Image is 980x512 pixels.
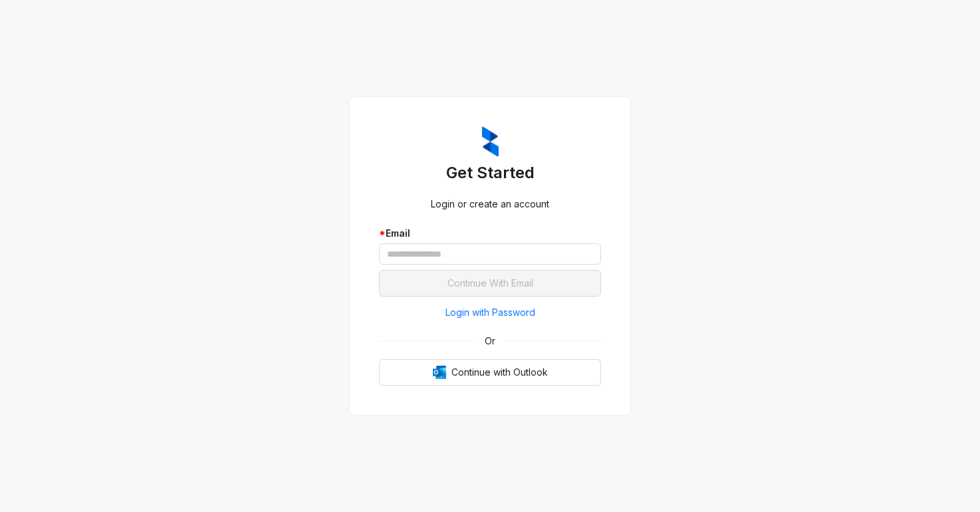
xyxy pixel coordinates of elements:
img: Outlook [433,366,446,379]
button: Continue With Email [379,270,601,297]
span: Or [475,334,505,348]
img: ZumaIcon [482,126,499,157]
button: OutlookContinue with Outlook [379,359,601,386]
div: Login or create an account [379,197,601,211]
h3: Get Started [379,162,601,184]
span: Continue with Outlook [451,365,548,380]
button: Login with Password [379,302,601,323]
span: Login with Password [445,305,535,320]
div: Email [379,226,601,241]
